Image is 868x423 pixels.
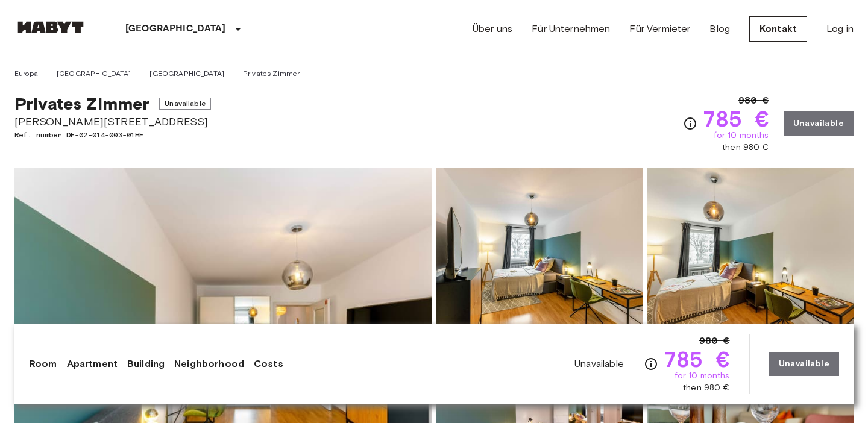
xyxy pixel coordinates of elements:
[675,370,730,382] span: for 10 months
[709,22,730,36] a: Blog
[14,21,87,33] img: Habyt
[663,348,730,370] span: 785 €
[67,357,118,371] a: Apartment
[738,93,769,108] span: 980 €
[14,114,211,130] span: [PERSON_NAME][STREET_ADDRESS]
[574,357,624,371] span: Unavailable
[749,16,807,42] a: Kontakt
[29,357,57,371] a: Room
[473,22,512,36] a: Über uns
[174,357,244,371] a: Neighborhood
[14,130,211,140] span: Ref. number DE-02-014-003-01HF
[125,22,226,36] p: [GEOGRAPHIC_DATA]
[647,168,854,326] img: Picture of unit DE-02-014-003-01HF
[254,357,283,371] a: Costs
[149,68,224,79] a: [GEOGRAPHIC_DATA]
[683,116,697,131] svg: Check cost overview for full price breakdown. Please note that discounts apply to new joiners onl...
[14,93,149,114] span: Privates Zimmer
[127,357,165,371] a: Building
[159,98,211,110] span: Unavailable
[714,130,769,142] span: for 10 months
[57,68,131,79] a: [GEOGRAPHIC_DATA]
[532,22,610,36] a: Für Unternehmen
[14,68,38,79] a: Europa
[436,168,643,326] img: Picture of unit DE-02-014-003-01HF
[826,22,854,36] a: Log in
[699,334,730,348] span: 980 €
[243,68,300,79] a: Privates Zimmer
[722,142,769,154] span: then 980 €
[702,108,769,130] span: 785 €
[683,382,730,394] span: then 980 €
[644,357,658,371] svg: Check cost overview for full price breakdown. Please note that discounts apply to new joiners onl...
[629,22,690,36] a: Für Vermieter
